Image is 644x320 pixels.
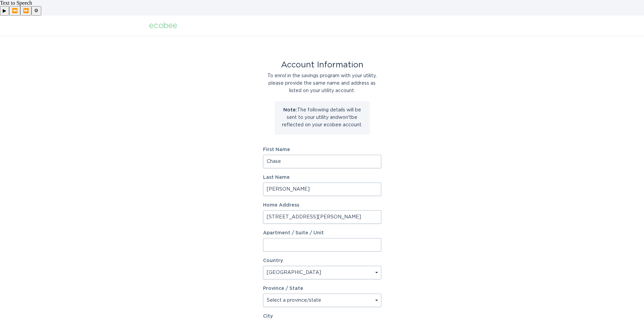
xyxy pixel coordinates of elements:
label: Apartment / Suite / Unit [263,231,381,235]
div: To enrol in the savings program with your utility, please provide the same name and address as li... [263,72,381,94]
button: Settings [31,6,41,16]
label: Last Name [263,175,381,180]
p: The following details will be sent to your utility and won't be reflected on your ecobee account. [280,106,364,129]
button: Previous [9,6,20,16]
div: ecobee [149,22,177,29]
div: Account Information [263,61,381,69]
label: First Name [263,147,381,152]
label: City [263,314,381,319]
button: Forward [20,6,31,16]
label: Province / State [263,286,303,291]
strong: Note: [283,108,297,112]
label: Country [263,258,283,263]
label: Home Address [263,203,381,208]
